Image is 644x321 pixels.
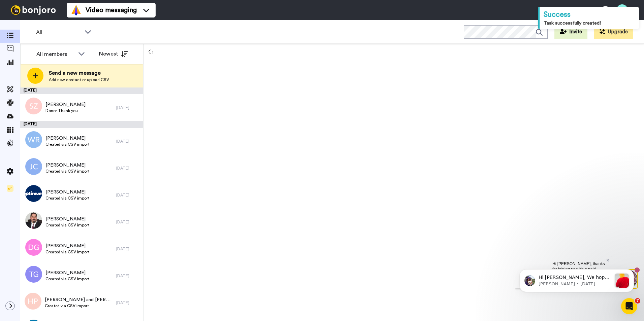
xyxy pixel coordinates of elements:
[86,5,137,15] span: Video messaging
[116,105,140,110] div: [DATE]
[116,139,140,144] div: [DATE]
[544,9,635,20] div: Success
[116,192,140,198] div: [DATE]
[22,22,30,30] img: mute-white.svg
[544,20,635,27] div: Task successfully created!
[45,222,90,228] span: Created via CSV import
[20,87,143,94] div: [DATE]
[45,169,90,174] span: Created via CSV import
[45,101,86,108] span: [PERSON_NAME]
[635,298,640,304] span: 7
[8,5,59,15] img: bj-logo-header-white.svg
[45,195,90,201] span: Created via CSV import
[116,273,140,279] div: [DATE]
[116,300,140,306] div: [DATE]
[45,276,90,282] span: Created via CSV import
[509,256,644,303] iframe: Intercom notifications message
[116,246,140,252] div: [DATE]
[25,266,42,283] img: tg.png
[94,47,133,61] button: Newest
[45,142,90,147] span: Created via CSV import
[7,185,13,192] img: Checklist.svg
[45,108,86,113] span: Donor Thank you
[49,69,109,77] span: Send a new message
[554,25,587,39] button: Invite
[29,25,102,31] p: Message from Amy, sent 1d ago
[25,131,42,148] img: wr.png
[45,296,113,303] span: [PERSON_NAME] and [PERSON_NAME] [PERSON_NAME]
[116,166,140,171] div: [DATE]
[25,293,41,310] img: hp.png
[71,5,82,15] img: vm-color.svg
[45,270,90,276] span: [PERSON_NAME]
[25,98,42,114] img: sz.png
[25,158,42,175] img: jc.png
[29,19,102,138] span: Hi [PERSON_NAME], We hope you and your customers have been having a great time with [PERSON_NAME]...
[45,216,90,222] span: [PERSON_NAME]
[25,185,42,202] img: 5a583ca1-fabf-4498-844a-672d4bf713a9.png
[45,162,90,169] span: [PERSON_NAME]
[25,212,42,229] img: fabf3b25-2d65-4f35-a6d0-4d9dc13b60f0.jpg
[45,135,90,142] span: [PERSON_NAME]
[116,219,140,225] div: [DATE]
[45,189,90,195] span: [PERSON_NAME]
[20,121,143,128] div: [DATE]
[45,243,90,249] span: [PERSON_NAME]
[594,25,633,39] button: Upgrade
[45,249,90,255] span: Created via CSV import
[25,239,42,256] img: dg.png
[45,303,113,309] span: Created via CSV import
[36,28,81,36] span: All
[621,298,637,314] iframe: Intercom live chat
[1,1,19,20] img: 3183ab3e-59ed-45f6-af1c-10226f767056-1659068401.jpg
[36,50,75,58] div: All members
[49,77,109,82] span: Add new contact or upload CSV
[38,6,91,53] span: Hi [PERSON_NAME], thanks for joining us with a paid account! Wanted to say thanks in person, so p...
